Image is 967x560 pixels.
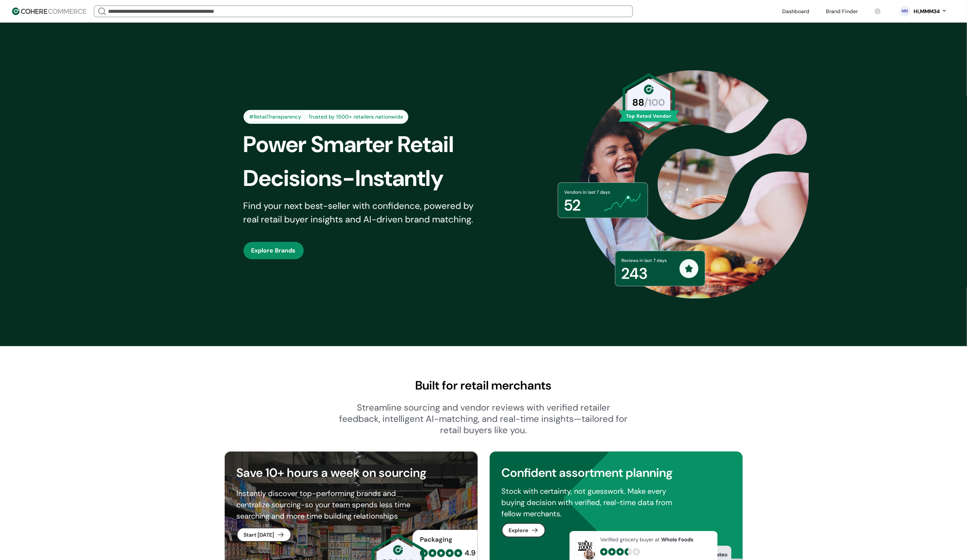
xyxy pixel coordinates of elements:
[244,199,484,226] div: Find your next best-seller with confidence, powered by real retail buyer insights and AI-driven b...
[502,523,545,537] button: Explore
[237,464,466,482] div: Save 10+ hours a week on sourcing
[502,485,688,519] div: Stock with certainty, not guesswork. Make every buying decision with verified, real-time data fro...
[899,6,911,17] svg: 0 percent
[244,128,496,161] div: Power Smarter Retail
[339,402,628,436] div: Streamline sourcing and vendor reviews with verified retailer feedback, intelligent AI-matching, ...
[914,8,940,15] div: Hi, MMM34
[244,242,304,259] button: Explore Brands
[245,112,306,122] div: #RetailTransparency
[244,161,496,195] div: Decisions-Instantly
[502,464,731,482] div: Confident assortment planning
[237,528,291,542] button: Start [DATE]
[12,8,86,15] img: Cohere Logo
[237,488,423,522] div: Instantly discover top-performing brands and centralize sourcing-so your team spends less time se...
[306,113,407,121] div: Trusted by 1500+ retailers nationwide
[914,8,947,15] button: Hi,MMM34
[225,376,743,394] h2: Built for retail merchants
